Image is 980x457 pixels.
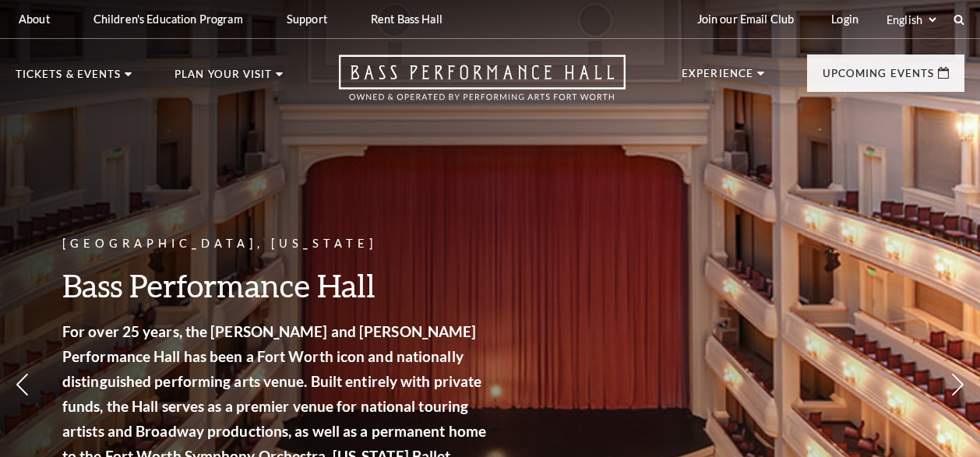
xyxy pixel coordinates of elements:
p: Experience [682,69,753,87]
p: Tickets & Events [16,69,121,88]
h3: Bass Performance Hall [62,265,491,305]
p: [GEOGRAPHIC_DATA], [US_STATE] [62,234,491,254]
p: Plan Your Visit [174,69,272,88]
p: About [19,12,50,26]
p: Upcoming Events [823,69,934,87]
select: Select: [883,12,939,27]
p: Rent Bass Hall [371,12,442,26]
p: Children's Education Program [93,12,243,26]
p: Support [287,12,327,26]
